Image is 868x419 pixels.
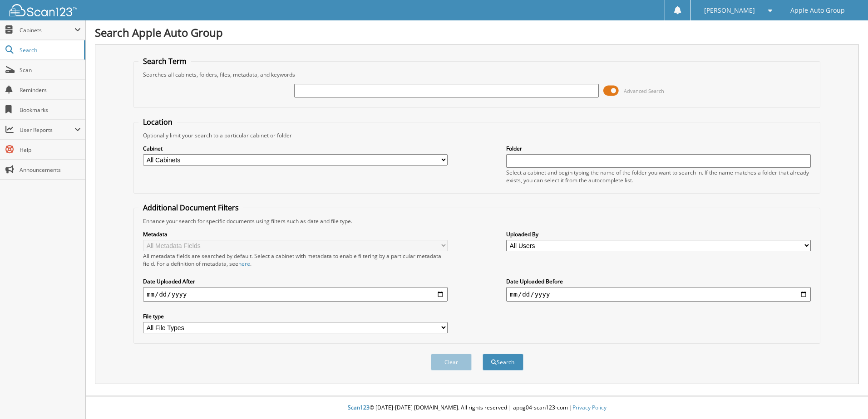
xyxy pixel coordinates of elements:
span: Scan123 [348,404,370,411]
span: Reminders [20,86,81,94]
label: Date Uploaded After [143,278,448,285]
label: Cabinet [143,145,448,152]
span: Apple Auto Group [790,8,845,13]
input: start [143,287,448,302]
img: scan123-logo-white.svg [9,4,77,16]
div: All metadata fields are searched by default. Select a cabinet with metadata to enable filtering b... [143,252,448,268]
legend: Location [138,117,177,127]
span: User Reports [20,126,74,134]
div: Enhance your search for specific documents using filters such as date and file type. [138,217,815,225]
label: Metadata [143,230,448,238]
span: Announcements [20,166,81,174]
span: Scan [20,66,81,74]
legend: Additional Document Filters [138,203,243,213]
span: Search [20,46,79,54]
span: Advanced Search [624,88,664,94]
button: Search [483,354,523,370]
a: Privacy Policy [572,404,607,411]
span: Bookmarks [20,106,81,114]
label: Uploaded By [506,230,811,238]
label: Date Uploaded Before [506,278,811,285]
div: Searches all cabinets, folders, files, metadata, and keywords [138,71,815,78]
h1: Search Apple Auto Group [95,25,859,40]
input: end [506,287,811,302]
label: Folder [506,145,811,152]
a: here [238,260,250,268]
span: [PERSON_NAME] [704,8,755,13]
div: © [DATE]-[DATE] [DOMAIN_NAME]. All rights reserved | appg04-scan123-com | [86,397,868,419]
div: Optionally limit your search to a particular cabinet or folder [138,132,815,139]
span: Cabinets [20,26,74,34]
div: Select a cabinet and begin typing the name of the folder you want to search in. If the name match... [506,169,811,184]
legend: Search Term [138,56,191,66]
span: Help [20,146,81,154]
button: Clear [431,354,472,370]
label: File type [143,312,448,320]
